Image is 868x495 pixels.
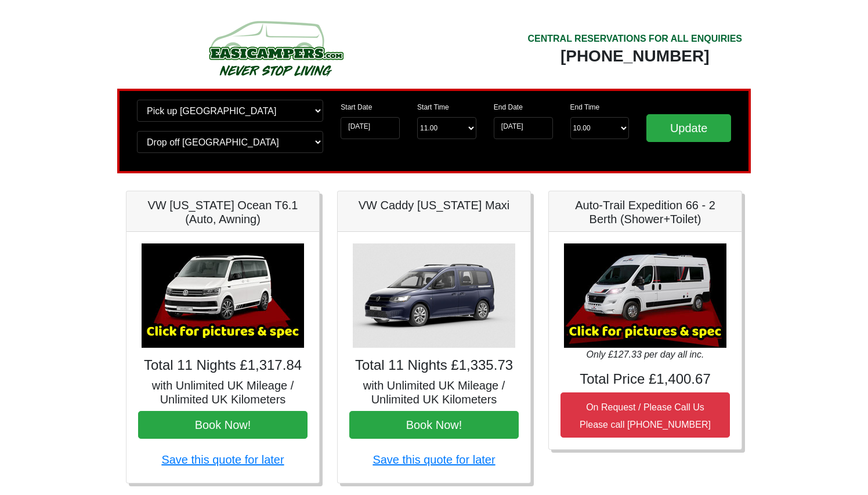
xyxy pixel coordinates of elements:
[138,378,308,406] h5: with Unlimited UK Mileage / Unlimited UK Kilometers
[372,453,495,466] a: Save this quote for later
[138,357,308,374] h4: Total 11 Nights £1,317.84
[560,392,730,438] button: On Request / Please Call UsPlease call [PHONE_NUMBER]
[494,102,523,112] label: End Date
[349,357,519,374] h4: Total 11 Nights £1,335.73
[349,198,519,212] h5: VW Caddy [US_STATE] Maxi
[417,102,449,112] label: Start Time
[165,16,386,80] img: campers-checkout-logo.png
[587,350,704,359] i: Only £127.33 per day all inc.
[564,243,726,348] img: Auto-Trail Expedition 66 - 2 Berth (Shower+Toilet)
[527,46,742,67] div: [PHONE_NUMBER]
[349,378,519,406] h5: with Unlimited UK Mileage / Unlimited UK Kilometers
[570,102,600,112] label: End Time
[138,198,308,226] h5: VW [US_STATE] Ocean T6.1 (Auto, Awning)
[142,243,304,348] img: VW California Ocean T6.1 (Auto, Awning)
[560,371,730,388] h4: Total Price £1,400.67
[353,243,515,348] img: VW Caddy California Maxi
[646,114,731,142] input: Update
[138,411,308,439] button: Book Now!
[349,411,519,439] button: Book Now!
[161,453,284,466] a: Save this quote for later
[560,198,730,226] h5: Auto-Trail Expedition 66 - 2 Berth (Shower+Toilet)
[341,102,372,112] label: Start Date
[527,32,742,46] div: CENTRAL RESERVATIONS FOR ALL ENQUIRIES
[341,117,400,139] input: Start Date
[580,402,711,430] small: On Request / Please Call Us Please call [PHONE_NUMBER]
[494,117,553,139] input: Return Date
